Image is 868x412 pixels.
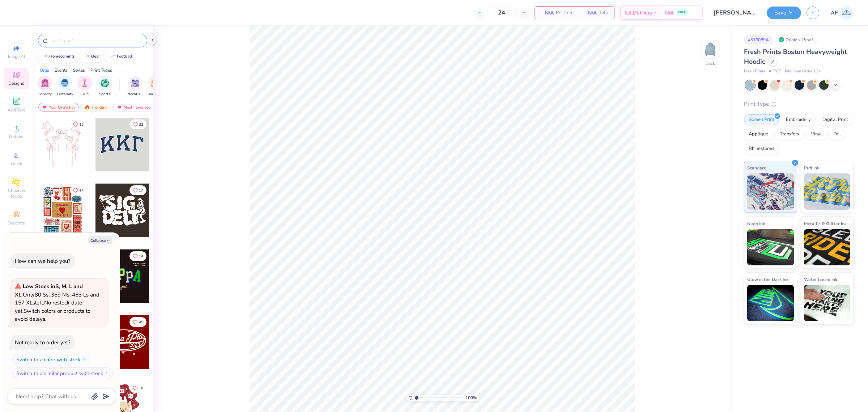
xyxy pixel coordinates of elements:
button: Collapse [88,236,112,244]
span: Total [599,9,610,17]
button: football [106,51,136,62]
input: Untitled Design [708,5,761,20]
span: 45 [139,320,143,324]
div: Screen Print [744,114,779,125]
img: Neon Ink [747,229,794,265]
span: 15 [79,123,84,126]
div: bear [91,54,100,58]
img: Sports Image [101,79,109,87]
button: Like [129,119,146,129]
span: Club [81,92,89,97]
img: most_fav.gif [42,105,47,110]
div: Embroidery [781,114,816,125]
button: Switch to a color with stock [12,354,90,365]
img: Glow in the Dark Ink [747,285,794,321]
button: filter button [57,76,73,97]
span: Greek [11,161,22,167]
span: N/A [665,9,674,17]
span: Est. Delivery [625,9,652,17]
div: football [117,54,132,58]
button: homecoming [38,51,77,62]
span: Upload [9,134,24,140]
img: Water based Ink [804,285,851,321]
div: filter for Fraternity [57,76,73,97]
div: filter for Club [77,76,92,97]
div: Print Type [744,100,854,108]
input: – – [488,6,516,19]
div: Orgs [40,67,49,73]
button: filter button [127,76,143,97]
span: Water based Ink [804,276,837,283]
span: Fraternity [57,92,73,97]
button: Like [129,383,146,393]
input: Try "Alpha" [50,37,142,44]
img: Metallic & Glitter Ink [804,229,851,265]
button: filter button [97,76,112,97]
span: Sports [99,92,110,97]
span: N/A [582,9,597,17]
div: Events [55,67,68,73]
span: Standard [747,164,766,172]
button: Like [70,185,87,195]
span: Add Text [8,107,25,113]
img: Game Day Image [151,79,159,87]
div: filter for Game Day [146,76,163,97]
button: filter button [77,76,92,97]
span: Glow in the Dark Ink [747,276,788,283]
div: Back [706,60,715,67]
img: Sorority Image [41,79,49,87]
img: Ana Francesca Bustamante [839,6,854,20]
span: N/A [539,9,554,17]
img: most_fav.gif [116,105,122,110]
img: Standard [747,173,794,210]
div: Applique [744,129,773,140]
div: Transfers [775,129,804,140]
div: filter for Sports [97,76,112,97]
span: Game Day [146,92,163,97]
div: Rhinestones [744,143,779,154]
div: Trending [81,103,111,112]
div: filter for Sorority [38,76,52,97]
button: Like [129,185,146,195]
div: homecoming [49,54,74,58]
div: # 516089A [744,35,773,44]
div: Print Types [90,67,112,73]
img: Switch to a color with stock [82,357,86,362]
span: Metallic & Glitter Ink [804,220,847,227]
button: Like [129,251,146,261]
div: Digital Print [818,114,853,125]
button: Like [70,119,87,129]
div: Foil [829,129,846,140]
span: Image AI [8,54,25,59]
span: 14 [139,255,143,258]
div: filter for Parent's Weekend [127,76,143,97]
span: No restock date yet. [15,299,82,315]
span: Fresh Prints Boston Heavyweight Hoodie [744,47,847,66]
span: 14 [79,189,84,192]
span: 33 [139,123,143,126]
img: Back [703,42,718,56]
img: Switch to a similar product with stock [105,371,109,375]
span: Designs [8,80,24,86]
button: Switch to a similar product with stock [12,367,113,379]
span: Neon Ink [747,220,765,227]
strong: Low Stock in S, M, L and XL : [15,283,83,298]
img: Fraternity Image [61,79,69,87]
div: Not ready to order yet? [15,339,71,346]
span: Per Item [556,9,574,17]
img: Parent's Weekend Image [131,79,139,87]
button: bear [80,51,103,62]
img: Club Image [81,79,89,87]
img: trend_line.gif [110,54,115,59]
img: trend_line.gif [42,54,48,59]
img: trending.gif [84,105,90,110]
span: AF [831,9,838,17]
button: Save [767,7,801,19]
span: Puff Ink [804,164,819,172]
button: Like [129,317,146,327]
span: Parent's Weekend [127,92,143,97]
a: AF [831,6,854,20]
span: 10 [139,386,143,390]
div: Styles [73,67,85,73]
img: trend_line.gif [84,54,90,59]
